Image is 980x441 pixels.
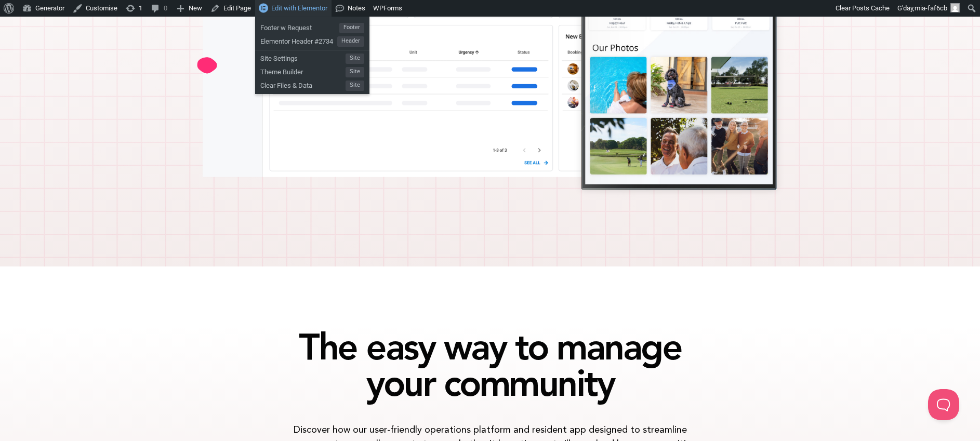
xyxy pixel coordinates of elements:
[260,50,346,64] span: Site Settings
[255,77,369,91] a: Clear Files & DataSite
[337,36,364,47] span: Header
[255,20,369,33] a: Footer w RequestFooter
[260,20,339,33] span: Footer w Request
[255,33,369,47] a: Elementor Header #2734Header
[928,389,959,420] iframe: Toggle Customer Support
[255,50,369,64] a: Site SettingsSite
[260,33,337,47] span: Elementor Header #2734
[339,23,364,33] span: Footer
[915,4,947,12] span: mia-faf6cb
[271,4,327,12] span: Edit with Elementor
[255,64,369,77] a: Theme BuilderSite
[260,64,346,77] span: Theme Builder
[268,329,712,402] h1: The easy way to manage your community
[260,77,346,91] span: Clear Files & Data
[346,81,364,91] span: Site
[346,67,364,77] span: Site
[346,54,364,64] span: Site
